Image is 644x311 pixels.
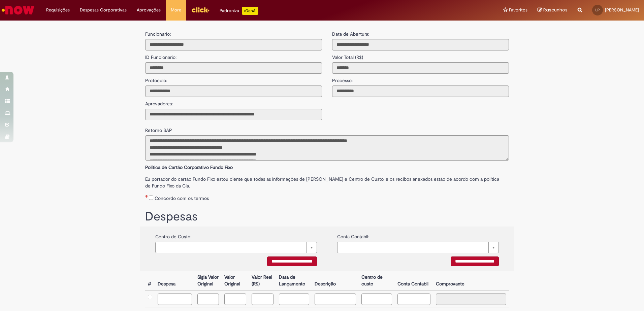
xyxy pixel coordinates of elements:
[145,172,509,189] label: Eu portador do cartão Fundo Fixo estou ciente que todas as informações de [PERSON_NAME] e Centro ...
[191,5,210,15] img: click_logo_yellow_360x200.png
[145,271,155,290] th: #
[145,124,172,134] label: Retorno SAP
[220,7,258,15] div: Padroniza
[543,7,568,13] span: Rascunhos
[249,271,276,290] th: Valor Real (R$)
[332,31,369,37] label: Data de Abertura:
[80,7,127,13] span: Despesas Corporativas
[145,50,176,61] label: ID Funcionario:
[145,74,167,84] label: Protocolo:
[337,242,499,253] a: Limpar campo {0}
[145,164,233,170] b: Política de Cartão Corporativo Fundo Fixo
[155,271,195,290] th: Despesa
[332,74,353,84] label: Processo:
[145,210,509,223] h1: Despesas
[155,195,209,202] label: Concordo com os termos
[538,7,568,13] a: Rascunhos
[509,7,527,13] span: Favoritos
[332,50,363,61] label: Valor Total (R$)
[337,230,369,240] label: Conta Contabil:
[137,7,161,13] span: Aprovações
[145,97,173,107] label: Aprovadores:
[145,31,171,37] label: Funcionario:
[395,271,433,290] th: Conta Contabil
[155,242,317,253] a: Limpar campo {0}
[276,271,312,290] th: Data de Lançamento
[359,271,395,290] th: Centro de custo
[155,230,191,240] label: Centro de Custo:
[46,7,70,13] span: Requisições
[195,271,222,290] th: Sigla Valor Original
[433,271,509,290] th: Comprovante
[1,3,35,17] img: ServiceNow
[171,7,181,13] span: More
[312,271,359,290] th: Descrição
[242,7,258,15] p: +GenAi
[605,7,639,13] span: [PERSON_NAME]
[595,8,600,12] span: LP
[222,271,249,290] th: Valor Original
